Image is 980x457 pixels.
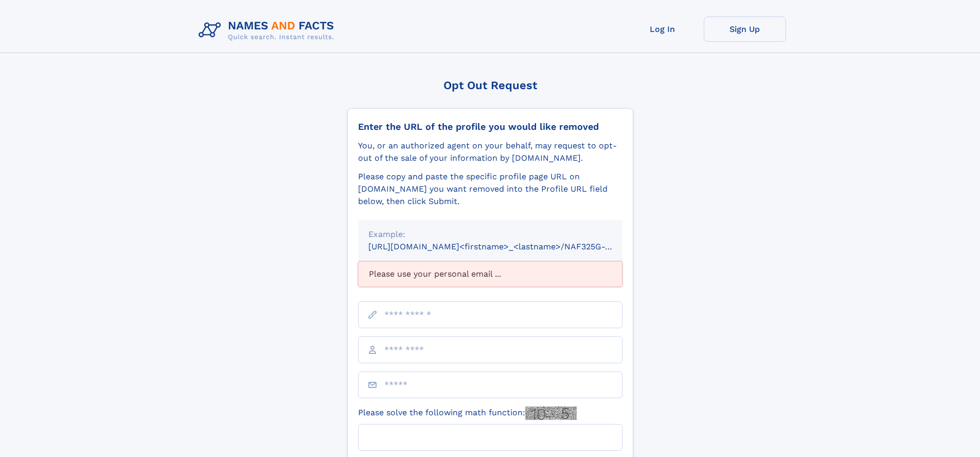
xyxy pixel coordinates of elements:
a: Sign Up [704,16,786,42]
div: Opt Out Request [347,79,633,92]
div: You, or an authorized agent on your behalf, may request to opt-out of the sale of your informatio... [358,140,622,164]
a: Log In [621,16,704,42]
div: Enter the URL of the profile you would like removed [358,121,622,132]
small: [URL][DOMAIN_NAME]<firstname>_<lastname>/NAF325G-xxxxxxxx [368,242,642,251]
img: Logo Names and Facts [194,16,343,44]
div: Please use your personal email ... [358,261,622,287]
label: Please solve the following math function: [358,407,577,420]
div: Please copy and paste the specific profile page URL on [DOMAIN_NAME] you want removed into the Pr... [358,171,622,208]
div: Example: [368,228,612,241]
